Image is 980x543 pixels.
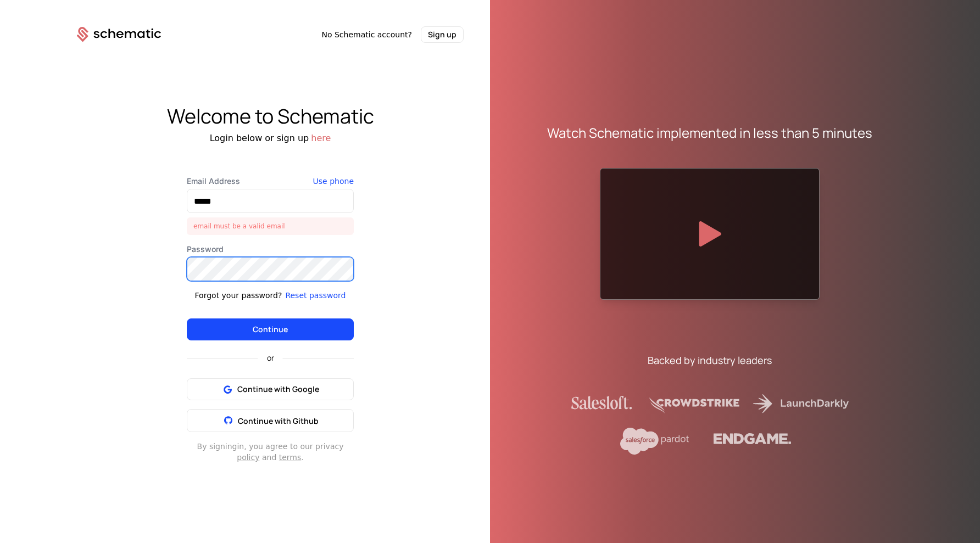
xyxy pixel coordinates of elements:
[237,453,259,462] a: policy
[187,378,354,400] button: Continue with Google
[313,176,354,187] button: Use phone
[547,124,872,142] div: Watch Schematic implemented in less than 5 minutes
[321,29,412,40] span: No Schematic account?
[285,290,346,301] button: Reset password
[187,176,354,187] label: Email Address
[187,244,354,255] label: Password
[238,416,319,426] span: Continue with Github
[187,217,354,235] div: email must be a valid email
[258,354,283,362] span: or
[51,132,490,145] div: Login below or sign up
[279,453,302,462] a: terms
[421,26,464,43] button: Sign up
[187,441,354,463] div: By signing in , you agree to our privacy and .
[195,290,282,301] div: Forgot your password?
[51,105,490,127] div: Welcome to Schematic
[187,318,354,340] button: Continue
[648,352,772,368] div: Backed by industry leaders
[311,132,331,145] button: here
[237,384,319,395] span: Continue with Google
[187,409,354,432] button: Continue with Github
